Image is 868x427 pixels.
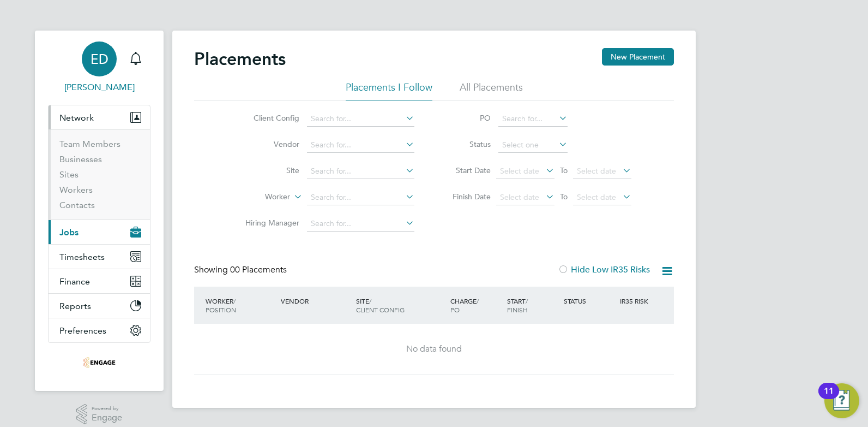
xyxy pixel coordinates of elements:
button: Jobs [49,220,150,244]
label: Site [237,165,299,175]
span: To [557,163,571,177]
div: Showing [194,264,289,276]
div: Worker [203,291,278,319]
a: Businesses [59,154,102,164]
label: Vendor [237,139,299,149]
span: Jobs [59,227,79,238]
input: Search for... [498,111,568,127]
span: Network [59,112,94,123]
a: ED[PERSON_NAME] [48,41,150,94]
button: Reports [49,294,150,318]
div: 11 [824,391,834,405]
label: Finish Date [442,192,491,201]
span: Timesheets [59,252,105,262]
div: IR35 Risk [617,291,655,311]
span: / Position [206,296,236,314]
div: Start [504,291,561,319]
input: Search for... [307,164,414,179]
label: Hiring Manager [237,218,299,228]
span: Ellie Dean [48,81,150,94]
span: Powered by [92,404,122,413]
span: Engage [92,413,122,423]
div: Vendor [278,291,353,311]
span: / Client Config [356,296,405,314]
a: Powered byEngage [76,404,123,425]
input: Search for... [307,190,414,205]
input: Search for... [307,216,414,232]
label: Start Date [442,165,491,175]
span: To [557,189,571,204]
label: Client Config [237,113,299,123]
a: Contacts [59,200,95,210]
input: Select one [498,138,568,153]
nav: Main navigation [35,31,164,391]
button: Open Resource Center, 11 new notifications [824,383,859,418]
span: Select date [500,166,539,176]
span: 00 Placements [230,264,287,275]
h2: Placements [194,48,286,70]
span: Select date [577,192,616,202]
div: Site [353,291,448,319]
button: Finance [49,269,150,293]
span: / Finish [507,296,528,314]
button: Preferences [49,318,150,342]
label: Hide Low IR35 Risks [558,264,650,275]
span: Select date [577,166,616,176]
a: Sites [59,169,79,180]
img: omniapeople-logo-retina.png [83,354,116,371]
label: PO [442,113,491,123]
a: Workers [59,185,93,195]
li: All Placements [460,81,523,100]
button: New Placement [602,48,674,66]
div: Network [49,129,150,220]
span: Finance [59,276,90,287]
label: Worker [227,192,290,203]
li: Placements I Follow [346,81,432,100]
a: Team Members [59,139,120,149]
button: Network [49,105,150,129]
label: Status [442,139,491,149]
span: Preferences [59,325,106,336]
span: Reports [59,301,91,311]
span: / PO [450,296,479,314]
button: Timesheets [49,245,150,269]
div: No data found [205,343,663,355]
input: Search for... [307,111,414,127]
span: ED [91,52,108,66]
span: Select date [500,192,539,202]
input: Search for... [307,138,414,153]
div: Status [561,291,618,311]
div: Charge [448,291,504,319]
a: Go to home page [48,354,150,371]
